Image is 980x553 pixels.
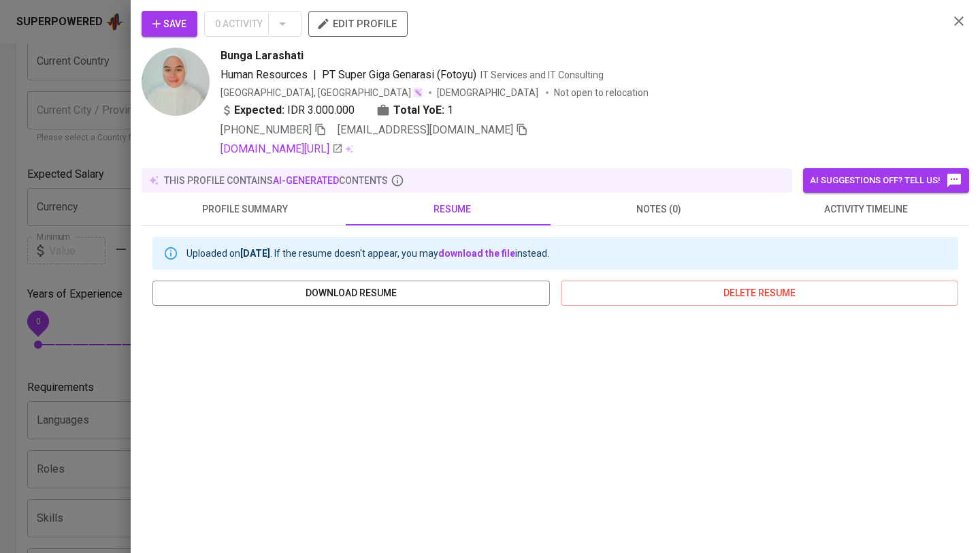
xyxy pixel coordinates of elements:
[220,86,423,99] div: [GEOGRAPHIC_DATA], [GEOGRAPHIC_DATA]
[322,68,476,81] span: PT Super Giga Genarasi (Fotoyu)
[393,102,444,118] b: Total YoE:
[273,175,339,186] span: AI-generated
[220,123,312,136] span: [PHONE_NUMBER]
[412,87,423,98] img: magic_wand.svg
[803,168,969,193] button: AI suggestions off? Tell us!
[308,18,408,29] a: edit profile
[150,201,340,218] span: profile summary
[220,48,304,64] span: Bunga Larashati
[810,172,962,189] span: AI suggestions off? Tell us!
[313,67,316,83] span: |
[152,16,186,33] span: Save
[563,201,754,218] span: notes (0)
[357,201,547,218] span: resume
[240,248,270,259] b: [DATE]
[142,11,197,37] button: Save
[770,201,961,218] span: activity timeline
[480,69,604,80] span: IT Services and IT Consulting
[438,248,515,259] a: download the file
[163,285,539,302] span: download resume
[234,102,284,118] b: Expected:
[220,68,308,81] span: Human Resources
[561,281,958,306] button: delete resume
[142,48,210,116] img: 569aa040b5c6e5e151fa1cde23fa75ae.jpeg
[220,102,355,118] div: IDR 3.000.000
[437,86,540,99] span: [DEMOGRAPHIC_DATA]
[308,11,408,37] button: edit profile
[164,174,388,187] p: this profile contains contents
[319,15,397,33] span: edit profile
[338,123,513,136] span: [EMAIL_ADDRESS][DOMAIN_NAME]
[186,241,549,266] div: Uploaded on . If the resume doesn't appear, you may instead.
[220,141,343,157] a: [DOMAIN_NAME][URL]
[554,86,649,99] p: Not open to relocation
[152,281,550,306] button: download resume
[572,285,947,302] span: delete resume
[447,102,453,118] span: 1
